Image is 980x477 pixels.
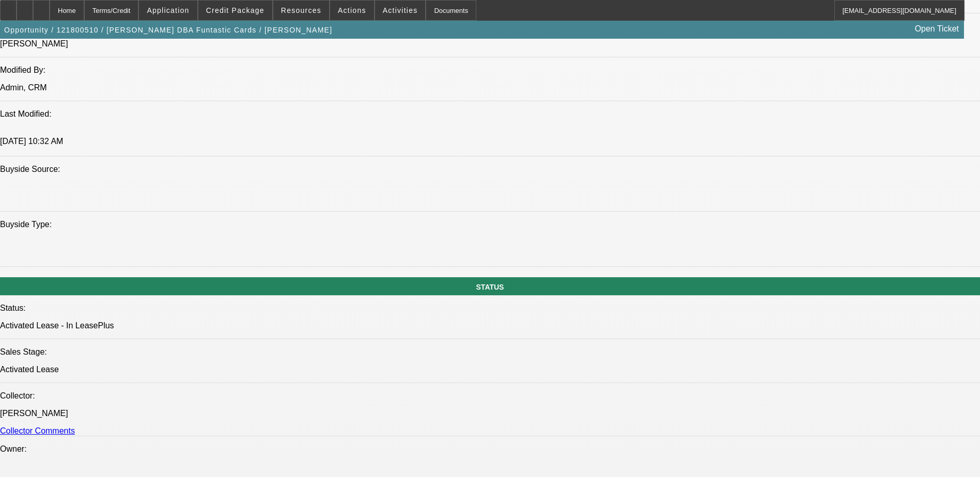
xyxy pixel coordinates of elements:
button: Resources [273,1,329,20]
span: Application [147,6,189,14]
span: Actions [338,6,366,14]
span: STATUS [476,283,504,291]
span: Resources [281,6,321,14]
button: Actions [330,1,374,20]
a: Open Ticket [911,20,963,38]
span: Credit Package [206,6,265,14]
button: Activities [375,1,426,20]
button: Application [139,1,197,20]
span: Opportunity / 121800510 / [PERSON_NAME] DBA Funtastic Cards / [PERSON_NAME] [4,26,332,34]
button: Credit Package [198,1,272,20]
span: Activities [383,6,418,14]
